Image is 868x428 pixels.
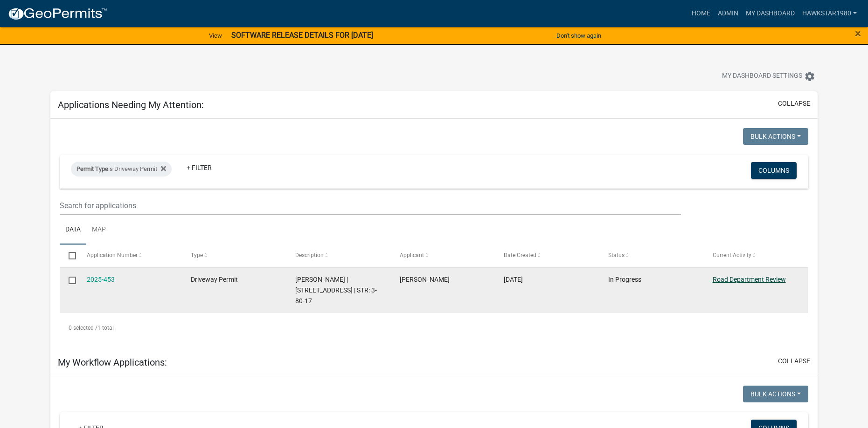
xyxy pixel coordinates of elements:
[295,252,324,258] span: Description
[855,27,861,40] span: ×
[400,252,424,258] span: Applicant
[58,357,167,368] h5: My Workflow Applications:
[855,28,861,39] button: Close
[742,5,799,22] a: My Dashboard
[191,252,203,258] span: Type
[688,5,714,22] a: Home
[76,165,108,172] span: Permit Type
[60,245,77,267] datatable-header-cell: Select
[191,276,238,283] span: Driveway Permit
[295,276,377,305] span: Wayne Landuyt | 13746 HWY F-27 E | STR: 3-80-17
[390,245,495,267] datatable-header-cell: Applicant
[60,316,808,340] div: 1 total
[182,245,286,267] datatable-header-cell: Type
[743,128,808,145] button: Bulk Actions
[599,245,704,267] datatable-header-cell: Status
[179,159,219,176] a: + Filter
[714,5,742,22] a: Admin
[231,31,373,40] strong: SOFTWARE RELEASE DETAILS FOR [DATE]
[743,386,808,402] button: Bulk Actions
[553,28,605,43] button: Don't show again
[50,119,818,349] div: collapse
[77,245,182,267] datatable-header-cell: Application Number
[804,71,815,82] i: settings
[60,215,86,245] a: Data
[58,99,204,110] h5: Applications Needing My Attention:
[703,245,808,267] datatable-header-cell: Current Activity
[87,252,138,258] span: Application Number
[87,276,115,283] a: 2025-453
[69,325,97,331] span: 0 selected /
[778,356,810,366] button: collapse
[60,196,681,215] input: Search for applications
[205,28,226,43] a: View
[504,276,523,283] span: 09/09/2025
[86,215,111,245] a: Map
[504,252,536,258] span: Date Created
[751,162,797,179] button: Columns
[495,245,599,267] datatable-header-cell: Date Created
[400,276,450,283] span: Wayne Landuyt
[608,252,625,258] span: Status
[799,5,861,22] a: Hawkstar1980
[715,67,823,85] button: My Dashboard Settingssettings
[286,245,391,267] datatable-header-cell: Description
[713,276,786,283] a: Road Department Review
[608,276,641,283] span: In Progress
[713,252,751,258] span: Current Activity
[722,71,802,82] span: My Dashboard Settings
[778,99,810,109] button: collapse
[71,162,172,177] div: is Driveway Permit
